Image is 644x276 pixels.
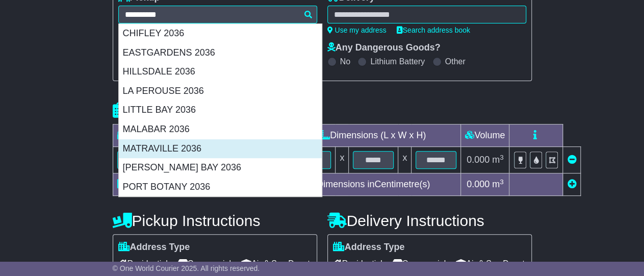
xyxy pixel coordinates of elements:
[567,155,576,165] a: Remove this item
[492,179,504,189] span: m
[393,256,446,271] span: Commercial
[327,212,532,229] h4: Delivery Instructions
[370,57,425,66] label: Lithium Battery
[336,147,349,173] td: x
[445,57,466,66] label: Other
[118,242,190,253] label: Address Type
[327,26,387,34] a: Use my address
[113,102,241,119] h4: Package details |
[467,155,490,165] span: 0.000
[113,212,317,229] h4: Pickup Instructions
[500,154,504,161] sup: 3
[567,179,576,189] a: Add new item
[119,43,322,63] div: EASTGARDENS 2036
[333,242,405,253] label: Address Type
[119,178,322,197] div: PORT BOTANY 2036
[286,124,461,147] td: Dimensions (L x W x H)
[500,178,504,186] sup: 3
[461,124,509,147] td: Volume
[119,158,322,178] div: [PERSON_NAME] BAY 2036
[467,179,490,189] span: 0.000
[113,173,198,196] td: Total
[492,155,504,165] span: m
[398,147,411,173] td: x
[178,256,231,271] span: Commercial
[119,101,322,120] div: LITTLE BAY 2036
[119,82,322,101] div: LA PEROUSE 2036
[118,256,168,271] span: Residential
[119,62,322,82] div: HILLSDALE 2036
[340,57,350,66] label: No
[327,42,441,54] label: Any Dangerous Goods?
[286,173,461,196] td: Dimensions in Centimetre(s)
[119,24,322,43] div: CHIFLEY 2036
[119,139,322,159] div: MATRAVILLE 2036
[456,256,525,271] span: Air & Sea Depot
[333,256,382,271] span: Residential
[118,6,317,23] typeahead: Please provide city
[241,256,310,271] span: Air & Sea Depot
[113,124,198,147] td: Type
[397,26,470,34] a: Search address book
[113,264,260,272] span: © One World Courier 2025. All rights reserved.
[119,120,322,139] div: MALABAR 2036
